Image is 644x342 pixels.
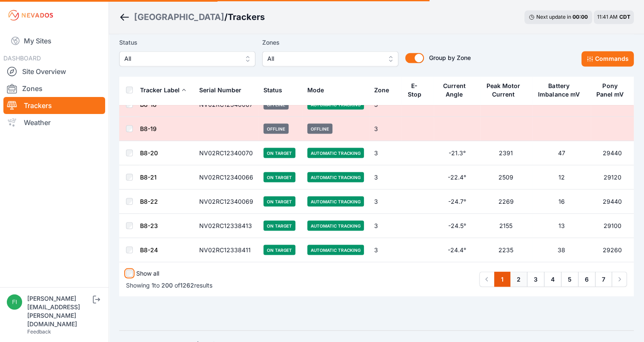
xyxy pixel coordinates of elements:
a: 2 [510,271,527,287]
span: On Target [263,148,295,158]
button: Status [263,80,289,100]
img: fidel.lopez@prim.com [7,294,22,310]
a: [GEOGRAPHIC_DATA] [134,11,224,23]
div: Peak Motor Current [485,81,522,98]
td: 2155 [480,214,532,238]
span: / [224,11,228,23]
label: Status [119,37,255,48]
a: 1 [494,271,510,287]
div: Mode [307,85,324,94]
td: 13 [532,214,591,238]
td: 12 [532,165,591,189]
td: 2235 [480,238,532,262]
td: NV02RC12340070 [194,141,258,165]
span: All [267,54,381,64]
a: 4 [544,271,561,287]
td: 47 [532,141,591,165]
td: 29440 [591,141,634,165]
div: [PERSON_NAME][EMAIL_ADDRESS][PERSON_NAME][DOMAIN_NAME] [27,294,91,328]
td: NV02RC12338411 [194,238,258,262]
div: 00 : 00 [572,14,588,20]
td: NV02RC12338413 [194,214,258,238]
span: Automatic Tracking [307,220,364,231]
span: CDT [619,14,630,20]
span: On Target [263,172,295,182]
a: B8-23 [140,222,158,229]
a: B8-20 [140,149,158,156]
nav: Pagination [479,271,627,287]
a: 3 [527,271,544,287]
p: Showing to of results [126,281,212,289]
span: On Target [263,196,295,206]
button: E-Stop [406,75,429,104]
span: Offline [263,123,289,134]
img: Nevados [7,9,54,22]
td: 16 [532,189,591,214]
label: Zones [262,37,398,48]
span: Next update in [536,14,571,20]
td: 2269 [480,189,532,214]
div: Zone [374,85,389,94]
nav: Breadcrumb [119,6,265,28]
td: 3 [369,165,401,189]
div: Pony Panel mV [596,81,624,98]
div: Battery Imbalance mV [537,81,581,98]
td: 29100 [591,214,634,238]
td: 2391 [480,141,532,165]
a: Zones [3,80,105,97]
td: -24.4° [434,238,480,262]
div: Serial Number [199,85,241,94]
div: Tracker Label [140,85,180,94]
button: Commands [581,51,634,66]
td: 29440 [591,189,634,214]
a: B8-24 [140,246,158,253]
td: 3 [369,238,401,262]
a: Trackers [3,97,105,114]
span: On Target [263,220,295,231]
label: Show all [136,269,159,277]
a: 5 [561,271,578,287]
span: 1262 [180,281,194,288]
td: 2509 [480,165,532,189]
button: Tracker Label [140,80,186,100]
td: 3 [369,141,401,165]
button: All [119,51,255,66]
td: 29260 [591,238,634,262]
a: Site Overview [3,63,105,80]
a: 7 [595,271,612,287]
span: Offline [307,123,332,134]
span: Automatic Tracking [307,172,364,182]
span: Automatic Tracking [307,196,364,206]
button: Serial Number [199,80,248,100]
td: 3 [369,214,401,238]
a: B8-21 [140,173,157,180]
a: 6 [578,271,595,287]
span: 11:41 AM [597,14,618,20]
td: -21.3° [434,141,480,165]
span: On Target [263,245,295,255]
td: -24.7° [434,189,480,214]
span: Automatic Tracking [307,245,364,255]
button: Battery Imbalance mV [537,75,586,104]
button: Current Angle [439,75,475,104]
div: Current Angle [439,81,469,98]
td: 3 [369,189,401,214]
span: Group by Zone [429,54,471,61]
h3: Trackers [228,11,265,23]
a: Weather [3,114,105,131]
td: 29120 [591,165,634,189]
button: Peak Motor Current [485,75,527,104]
a: B8-22 [140,197,158,205]
td: NV02RC12340069 [194,189,258,214]
div: Status [263,85,282,94]
span: 1 [152,281,154,288]
div: E-Stop [406,81,423,98]
span: DASHBOARD [3,54,41,62]
span: Automatic Tracking [307,148,364,158]
button: Pony Panel mV [596,75,629,104]
td: NV02RC12340066 [194,165,258,189]
button: Zone [374,80,396,100]
a: My Sites [3,31,105,51]
td: -24.5° [434,214,480,238]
